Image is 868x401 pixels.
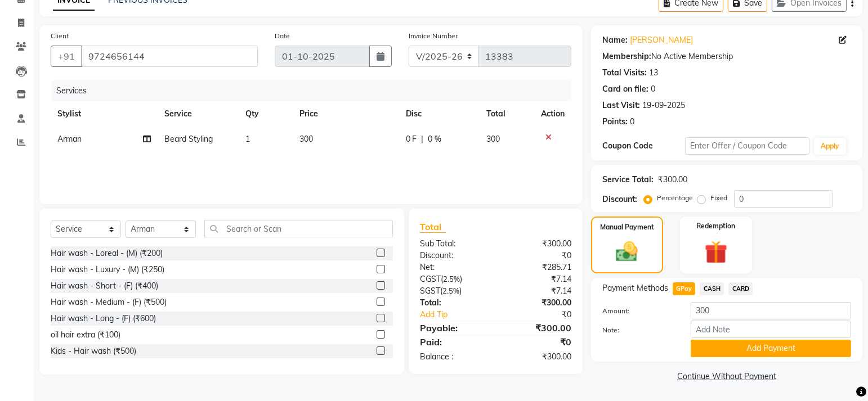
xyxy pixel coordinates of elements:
[245,134,250,144] span: 1
[51,101,158,127] th: Stylist
[411,285,495,297] div: ( )
[158,101,239,127] th: Service
[480,101,534,127] th: Total
[81,46,258,67] input: Search by Name/Mobile/Email/Code
[630,116,634,128] div: 0
[495,335,579,349] div: ₹0
[495,250,579,262] div: ₹0
[495,273,579,285] div: ₹7.14
[602,51,851,62] div: No Active Membership
[602,193,637,205] div: Discount:
[411,351,495,363] div: Balance :
[57,134,82,144] span: Arman
[299,134,313,144] span: 300
[406,133,417,145] span: 0 F
[642,100,685,111] div: 19-09-2025
[411,238,495,250] div: Sub Total:
[673,282,696,295] span: GPay
[710,193,727,203] label: Fixed
[602,116,628,128] div: Points:
[420,286,440,296] span: SGST
[600,222,654,232] label: Manual Payment
[428,133,442,145] span: 0 %
[594,306,682,316] label: Amount:
[422,133,424,145] span: |
[411,262,495,273] div: Net:
[691,302,851,319] input: Amount
[164,134,213,144] span: Beard Styling
[495,351,579,363] div: ₹300.00
[609,239,645,264] img: _cash.svg
[602,282,668,294] span: Payment Methods
[685,137,809,155] input: Enter Offer / Coupon Code
[534,101,571,127] th: Action
[602,140,685,152] div: Coupon Code
[495,262,579,273] div: ₹285.71
[52,80,580,101] div: Services
[602,34,628,46] div: Name:
[602,174,654,186] div: Service Total:
[51,247,163,259] div: Hair wash - Loreal - (M) (₹200)
[495,285,579,297] div: ₹7.14
[51,46,82,67] button: +91
[691,340,851,357] button: Add Payment
[594,325,682,335] label: Note:
[51,296,167,308] div: Hair wash - Medium - (F) (₹500)
[495,297,579,309] div: ₹300.00
[275,31,290,41] label: Date
[602,100,640,111] div: Last Visit:
[443,274,460,283] span: 2.5%
[442,286,459,295] span: 2.5%
[593,371,860,382] a: Continue Without Payment
[51,345,136,357] div: Kids - Hair wash (₹500)
[51,313,156,325] div: Hair wash - Long - (F) (₹600)
[411,335,495,349] div: Paid:
[51,264,164,276] div: Hair wash - Luxury - (M) (₹250)
[658,174,687,186] div: ₹300.00
[204,220,393,237] input: Search or Scan
[509,309,579,321] div: ₹0
[411,297,495,309] div: Total:
[691,321,851,338] input: Add Note
[411,273,495,285] div: ( )
[486,134,500,144] span: 300
[293,101,399,127] th: Price
[495,238,579,250] div: ₹300.00
[420,274,441,284] span: CGST
[399,101,480,127] th: Disc
[602,67,647,79] div: Total Visits:
[495,321,579,335] div: ₹300.00
[602,51,651,62] div: Membership:
[411,321,495,335] div: Payable:
[409,31,458,41] label: Invoice Number
[411,309,509,321] a: Add Tip
[696,221,735,231] label: Redemption
[700,282,724,295] span: CASH
[814,138,846,155] button: Apply
[602,83,648,95] div: Card on file:
[630,34,693,46] a: [PERSON_NAME]
[51,280,158,292] div: Hair wash - Short - (F) (₹400)
[657,193,693,203] label: Percentage
[420,221,446,233] span: Total
[649,67,658,79] div: 13
[51,31,69,41] label: Client
[728,282,753,295] span: CARD
[411,250,495,262] div: Discount:
[239,101,293,127] th: Qty
[697,238,735,267] img: _gift.svg
[651,83,655,95] div: 0
[51,329,120,341] div: oil hair extra (₹100)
